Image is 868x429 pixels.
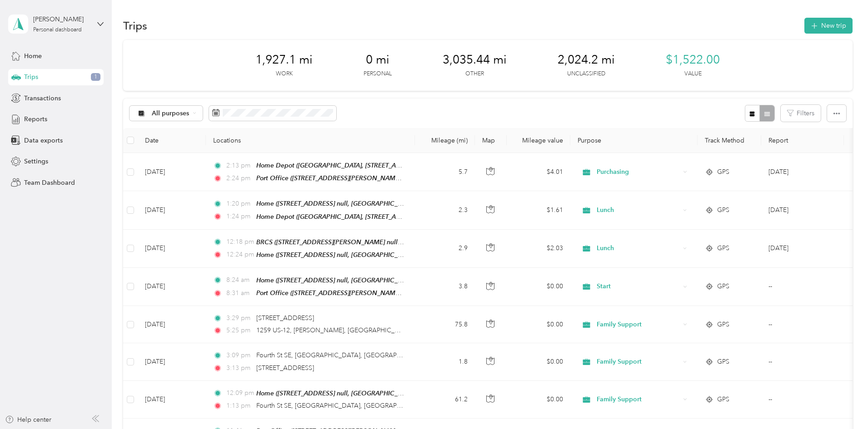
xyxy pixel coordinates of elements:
span: GPS [717,320,729,330]
td: -- [761,306,844,343]
span: [STREET_ADDRESS] [256,314,314,322]
span: Purchasing [597,167,680,177]
th: Locations [206,128,415,153]
th: Report [761,128,844,153]
td: Oct 2025 [761,153,844,191]
span: $1,522.00 [666,53,720,67]
span: Port Office ([STREET_ADDRESS][PERSON_NAME] null, [GEOGRAPHIC_DATA], [US_STATE]) [256,289,518,297]
span: All purposes [152,110,190,117]
h1: Trips [123,21,147,30]
span: GPS [717,243,729,253]
td: 2.3 [415,191,475,229]
span: 2,024.2 mi [558,53,615,67]
span: Team Dashboard [24,178,75,187]
span: Lunch [597,205,680,215]
td: 2.9 [415,230,475,268]
th: Map [475,128,507,153]
span: GPS [717,167,729,177]
p: Personal [364,70,392,78]
td: $2.03 [507,230,570,268]
span: Port Office ([STREET_ADDRESS][PERSON_NAME] null, [GEOGRAPHIC_DATA], [US_STATE]) [256,174,518,182]
td: [DATE] [138,306,206,343]
span: GPS [717,394,729,404]
p: Work [276,70,293,78]
span: 3:09 pm [226,350,252,360]
span: Home Depot ([GEOGRAPHIC_DATA], [STREET_ADDRESS][US_STATE] , [GEOGRAPHIC_DATA], [GEOGRAPHIC_DATA]) [256,213,593,221]
span: Reports [24,114,47,124]
span: Home ([STREET_ADDRESS] null, [GEOGRAPHIC_DATA], [US_STATE]) [256,251,452,259]
span: Transactions [24,94,61,103]
td: 75.8 [415,306,475,343]
span: 3:29 pm [226,313,252,323]
th: Date [138,128,206,153]
span: GPS [717,281,729,291]
span: 2:24 pm [226,173,252,183]
span: Fourth St SE, [GEOGRAPHIC_DATA], [GEOGRAPHIC_DATA] [256,351,429,359]
span: 1:13 pm [226,401,252,411]
td: Oct 2025 [761,191,844,229]
td: [DATE] [138,268,206,306]
span: Start [597,281,680,291]
span: Home ([STREET_ADDRESS] null, [GEOGRAPHIC_DATA], [US_STATE]) [256,390,452,397]
span: Home ([STREET_ADDRESS] null, [GEOGRAPHIC_DATA], [US_STATE]) [256,276,452,284]
td: [DATE] [138,343,206,380]
td: [DATE] [138,153,206,191]
td: Oct 2025 [761,230,844,268]
span: Home Depot ([GEOGRAPHIC_DATA], [STREET_ADDRESS][US_STATE] , [GEOGRAPHIC_DATA], [GEOGRAPHIC_DATA]) [256,162,593,169]
th: Mileage value [507,128,570,153]
p: Value [684,70,702,78]
td: $0.00 [507,268,570,306]
td: [DATE] [138,230,206,268]
span: Family Support [597,357,680,367]
td: [DATE] [138,191,206,229]
span: Family Support [597,320,680,330]
span: 3,035.44 mi [443,53,507,67]
td: 61.2 [415,381,475,419]
span: [STREET_ADDRESS] [256,364,314,372]
span: 1,927.1 mi [255,53,313,67]
p: Other [465,70,484,78]
th: Mileage (mi) [415,128,475,153]
span: GPS [717,205,729,215]
span: 12:24 pm [226,250,252,260]
div: [PERSON_NAME] [33,15,90,24]
span: Family Support [597,394,680,404]
td: 5.7 [415,153,475,191]
p: Unclassified [567,70,605,78]
span: Fourth St SE, [GEOGRAPHIC_DATA], [GEOGRAPHIC_DATA] [256,402,429,409]
td: $0.00 [507,381,570,419]
span: Trips [24,72,38,82]
button: Filters [781,105,821,122]
td: 1.8 [415,343,475,380]
span: 5:25 pm [226,325,252,335]
th: Purpose [570,128,698,153]
td: -- [761,343,844,380]
span: 2:13 pm [226,161,252,171]
span: Home ([STREET_ADDRESS] null, [GEOGRAPHIC_DATA], [US_STATE]) [256,200,452,207]
td: 3.8 [415,268,475,306]
span: GPS [717,357,729,367]
span: 3:13 pm [226,363,252,373]
span: Settings [24,157,48,166]
td: $0.00 [507,306,570,343]
span: 1:20 pm [226,199,252,209]
td: $0.00 [507,343,570,380]
span: 1:24 pm [226,212,252,222]
div: Personal dashboard [33,27,82,33]
td: $1.61 [507,191,570,229]
button: Help center [5,415,51,424]
span: BRCS ([STREET_ADDRESS][PERSON_NAME] null, [GEOGRAPHIC_DATA], [US_STATE]) [256,238,502,246]
td: $4.01 [507,153,570,191]
span: 12:09 pm [226,388,252,398]
td: [DATE] [138,381,206,419]
span: 1 [91,73,100,81]
span: Lunch [597,243,680,253]
iframe: Everlance-gr Chat Button Frame [817,378,868,429]
span: 8:31 am [226,288,252,298]
span: 12:18 pm [226,237,252,247]
span: Data exports [24,136,63,145]
span: 8:24 am [226,275,252,285]
td: -- [761,268,844,306]
td: -- [761,381,844,419]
